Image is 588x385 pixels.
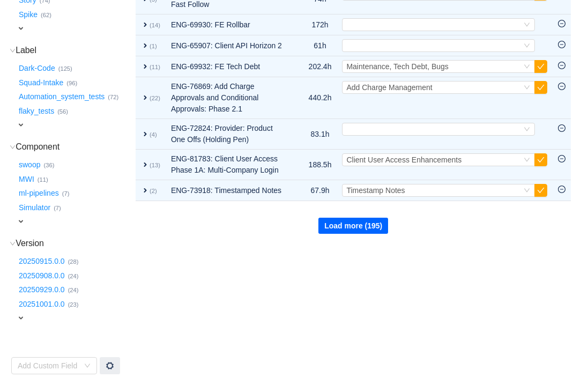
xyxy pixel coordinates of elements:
[68,258,79,265] small: (28)
[10,144,16,150] i: icon: down
[141,186,150,195] span: expand
[17,314,25,322] span: expand
[17,6,41,23] button: Spike
[57,108,68,115] small: (56)
[150,43,157,49] small: (1)
[558,41,565,48] i: icon: minus-circle
[43,162,54,168] small: (36)
[150,188,157,194] small: (2)
[524,84,530,92] i: icon: down
[303,56,337,77] td: 202.4h
[17,102,57,120] button: flaky_tests
[150,64,160,70] small: (11)
[17,157,43,174] button: swoop
[558,124,565,132] i: icon: minus-circle
[346,156,462,164] span: Client User Access Enhancements
[166,150,293,180] td: ENG-81783: Client User Access Phase 1A: Multi-Company Login
[346,83,432,92] span: Add Charge Management
[17,217,25,226] span: expand
[141,20,150,29] span: expand
[58,65,72,72] small: (125)
[41,12,51,18] small: (62)
[66,80,77,86] small: (96)
[303,150,337,180] td: 188.5h
[524,187,530,195] i: icon: down
[17,142,135,152] h3: Component
[68,301,79,308] small: (23)
[54,205,61,211] small: (7)
[17,171,38,188] button: MWI
[150,162,160,168] small: (13)
[558,20,565,27] i: icon: minus-circle
[303,14,337,35] td: 172h
[18,360,79,371] div: Add Custom Field
[17,253,68,270] button: 20250915.0.0
[303,180,337,201] td: 67.9h
[62,190,70,197] small: (7)
[303,119,337,150] td: 83.1h
[534,60,547,73] button: icon: check
[17,60,58,77] button: Dark-Code
[17,295,68,313] button: 20251001.0.0
[17,74,66,91] button: Squad-Intake
[141,93,150,102] span: expand
[17,185,62,202] button: ml-pipelines
[68,287,79,293] small: (24)
[534,184,547,197] button: icon: check
[17,45,135,56] h3: Label
[166,56,293,77] td: ENG-69932: FE Tech Debt
[346,186,405,195] span: Timestamp Notes
[524,21,530,29] i: icon: down
[17,238,135,249] h3: Version
[524,42,530,50] i: icon: down
[17,267,68,284] button: 20250908.0.0
[84,362,91,370] i: icon: down
[17,24,25,33] span: expand
[166,119,293,150] td: ENG-72824: Provider: Product One Offs (Holding Pen)
[10,241,16,247] i: icon: down
[558,155,565,162] i: icon: minus-circle
[17,282,68,299] button: 20250929.0.0
[141,41,150,50] span: expand
[534,153,547,166] button: icon: check
[303,35,337,56] td: 61h
[150,131,157,138] small: (4)
[141,160,150,169] span: expand
[534,81,547,94] button: icon: check
[166,35,293,56] td: ENG-65907: Client API Horizon 2
[558,186,565,193] i: icon: minus-circle
[558,62,565,69] i: icon: minus-circle
[166,14,293,35] td: ENG-69930: FE Rollbar
[108,94,118,100] small: (72)
[150,95,160,101] small: (22)
[17,199,54,216] button: Simulator
[524,157,530,164] i: icon: down
[17,121,25,129] span: expand
[10,48,16,54] i: icon: down
[166,77,293,119] td: ENG-76869: Add Charge Approvals and Conditional Approvals: Phase 2.1
[17,88,108,106] button: Automation_system_tests
[524,63,530,71] i: icon: down
[68,273,79,279] small: (24)
[318,218,388,234] button: Load more (195)
[524,126,530,134] i: icon: down
[558,83,565,90] i: icon: minus-circle
[346,62,448,71] span: Maintenance, Tech Debt, Bugs
[38,176,48,183] small: (11)
[166,180,293,201] td: ENG-73918: Timestamped Notes
[141,62,150,71] span: expand
[141,130,150,138] span: expand
[303,77,337,119] td: 440.2h
[150,22,160,28] small: (14)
